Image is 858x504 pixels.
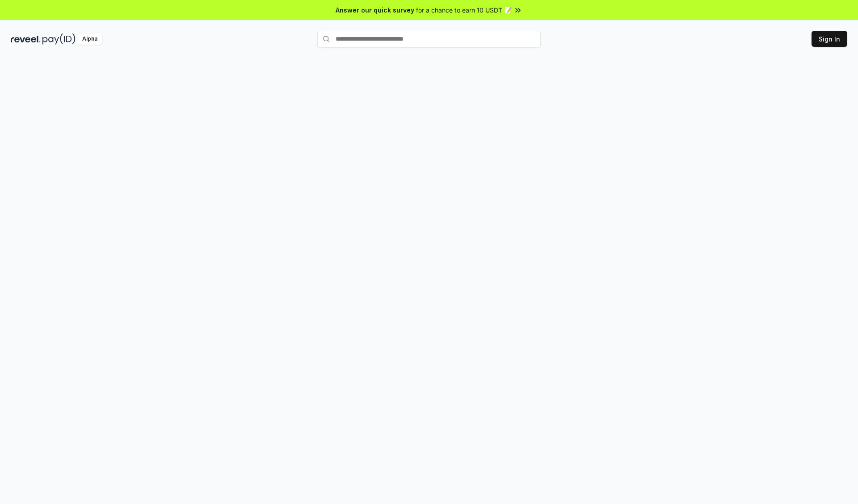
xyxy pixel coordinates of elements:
span: for a chance to earn 10 USDT 📝 [416,5,512,15]
button: Sign In [812,31,847,47]
div: Alpha [77,33,102,45]
span: Answer our quick survey [336,5,414,15]
img: pay_id [42,33,76,45]
img: reveel_dark [11,33,41,45]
